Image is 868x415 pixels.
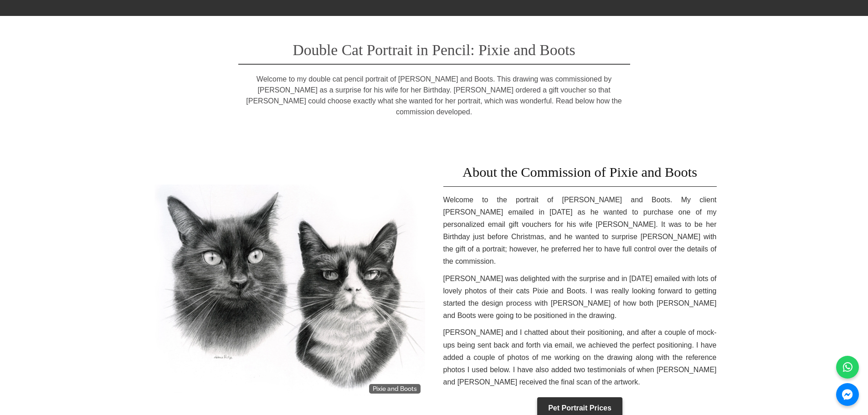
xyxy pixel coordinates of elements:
a: Messenger [836,383,859,406]
h1: Double Cat Portrait in Pencil: Pixie and Boots [238,27,630,65]
p: [PERSON_NAME] and I chatted about their positioning, and after a couple of mock-ups being sent ba... [443,326,717,388]
p: Welcome to my double cat pencil portrait of [PERSON_NAME] and Boots. This drawing was commissione... [238,74,630,118]
p: [PERSON_NAME] was delighted with the surprise and in [DATE] emailed with lots of lovely photos of... [443,272,717,322]
p: Welcome to the portrait of [PERSON_NAME] and Boots. My client [PERSON_NAME] emailed in [DATE] as ... [443,194,717,268]
h2: About the Commission of Pixie and Boots [443,154,717,187]
a: WhatsApp [836,356,859,379]
img: Reference Photo: Pixie and Boots [152,184,425,398]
